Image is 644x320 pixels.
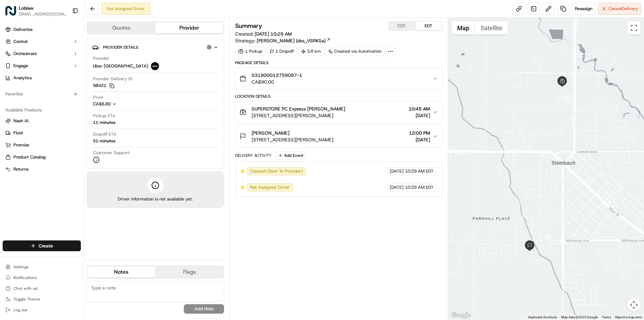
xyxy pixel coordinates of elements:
button: [EMAIL_ADDRESS][DOMAIN_NAME] [19,11,67,17]
img: Liam S. [7,116,17,127]
div: Strategy: [235,37,331,44]
span: 10:29 AM EDT [405,184,434,190]
button: Nash AI [3,116,81,126]
button: Create [3,240,81,251]
span: Reassign [575,6,592,12]
a: Open this area in Google Maps (opens a new window) [450,311,472,320]
button: Keyboard shortcuts [528,315,557,320]
span: [DATE] [390,184,404,190]
span: 10:29 AM EDT [405,168,434,174]
span: Nash AI [13,118,29,124]
button: Map camera controls [627,298,641,312]
span: [DATE] [390,168,404,174]
img: 1736555255976-a54dd68f-1ca7-489b-9aae-adbdc363a1c4 [13,104,19,110]
button: Add Event [276,151,306,159]
button: Fleet [3,128,81,138]
span: Customer Support [93,150,130,156]
span: Pylon [67,167,81,172]
span: Create [39,242,53,249]
button: Returns [3,164,81,175]
button: 531900013759087-1CA$90.00 [235,68,442,89]
span: Created: [235,31,292,37]
span: [STREET_ADDRESS][PERSON_NAME] [252,112,345,119]
button: Provider Details [92,42,218,53]
span: 10:45 AM [409,105,430,112]
a: 💻API Documentation [54,147,110,159]
span: SUPERSTORE PC Express [PERSON_NAME] [252,105,345,112]
span: [DATE] 10:29 AM [255,31,292,37]
div: Past conversations [7,87,45,93]
span: Not Assigned Driver [250,184,290,190]
span: Pickup ETA [93,113,115,119]
span: Analytics [13,75,32,81]
button: Promise [3,140,81,150]
button: Provider [155,22,223,33]
button: Loblaw [19,5,34,11]
button: CancelDelivery [598,3,641,15]
div: Start new chat [30,64,110,71]
button: Reassign [572,3,595,15]
button: SUPERSTORE PC Express [PERSON_NAME][STREET_ADDRESS][PERSON_NAME]10:45 AM[DATE] [235,101,442,123]
span: Provider [93,55,109,61]
img: 1738778727109-b901c2ba-d612-49f7-a14d-d897ce62d23f [14,64,26,76]
span: Created (Sent To Provider) [250,168,303,174]
a: Report a map error [615,315,642,319]
span: [STREET_ADDRESS][PERSON_NAME] [252,136,333,143]
span: Toggle Theme [13,296,40,302]
button: 5B421 [93,83,114,89]
span: Provider Delivery ID [93,76,132,82]
div: 11 minutes [93,120,115,126]
a: Created via Automation [325,47,384,56]
button: LoblawLoblaw[EMAIL_ADDRESS][DOMAIN_NAME] [3,3,69,19]
img: 1736555255976-a54dd68f-1ca7-489b-9aae-adbdc363a1c4 [13,123,19,128]
span: Notifications [13,275,37,280]
span: Product Catalog [13,154,46,160]
img: Nash [7,7,20,20]
a: [PERSON_NAME] (dss_VSRKSa) [257,37,331,44]
button: CA$6.80 [93,101,152,107]
h3: Summary [235,23,262,29]
button: Show street map [451,21,475,35]
span: Deliveries [13,27,33,33]
button: Toggle Theme [3,294,81,304]
div: 📗 [7,151,12,156]
div: We're available if you need us! [30,71,92,76]
img: Angelique Valdez [7,98,17,108]
div: 1 Pickup [235,47,265,56]
button: EDT [415,21,442,30]
span: Orchestrate [13,51,37,57]
img: uber-new-logo.jpeg [151,62,159,70]
button: Show satellite imagery [475,21,508,35]
button: Engage [3,60,81,71]
span: API Documentation [63,150,108,157]
span: Returns [13,166,29,172]
div: 1 Dropoff [267,47,297,56]
a: 📗Knowledge Base [4,147,54,159]
span: Cancel Delivery [608,6,638,12]
button: [PERSON_NAME][STREET_ADDRESS][PERSON_NAME]12:00 PM[DATE] [235,126,442,147]
span: Price [93,94,103,100]
span: [PERSON_NAME] [21,122,54,128]
a: Nash AI [5,118,78,124]
span: Knowledge Base [13,150,51,157]
span: Settings [13,264,29,270]
span: [PERSON_NAME] [252,130,289,136]
span: CA$90.00 [252,79,302,85]
span: Dropoff ETA [93,131,116,137]
span: • [56,104,58,109]
span: • [56,122,58,128]
button: CDT [388,21,415,30]
div: 51 minutes [93,138,115,144]
span: [DATE] [409,112,430,119]
span: Uber [GEOGRAPHIC_DATA] [93,63,148,69]
span: [DATE] [409,136,430,143]
span: Fleet [13,130,23,136]
img: Loblaw [5,5,16,16]
span: Control [13,39,28,45]
div: Delivery Activity [235,153,272,158]
span: [DATE] [59,104,73,109]
a: Deliveries [3,24,81,35]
